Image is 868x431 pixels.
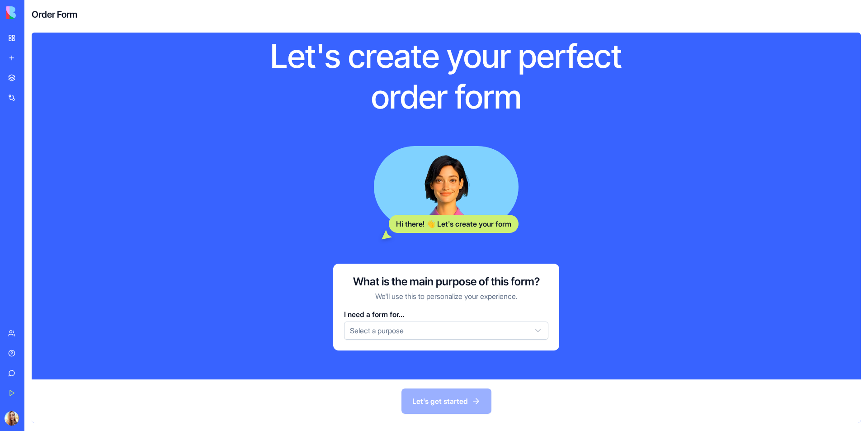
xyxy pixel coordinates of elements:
span: I need a form for... [344,310,404,319]
h1: Let's create your perfect order form [244,36,649,117]
img: logo [6,6,62,19]
p: We'll use this to personalize your experience. [375,291,518,302]
div: Hi there! 👋 Let's create your form [389,215,519,233]
h4: Order Form [32,8,77,21]
img: ACg8ocIh2aO29RdpAnA5CEAr4yYoVC3W-dlDcBGtDwVb4rRwdP2kJH8=s96-c [5,411,19,426]
h3: What is the main purpose of this form? [353,275,540,289]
